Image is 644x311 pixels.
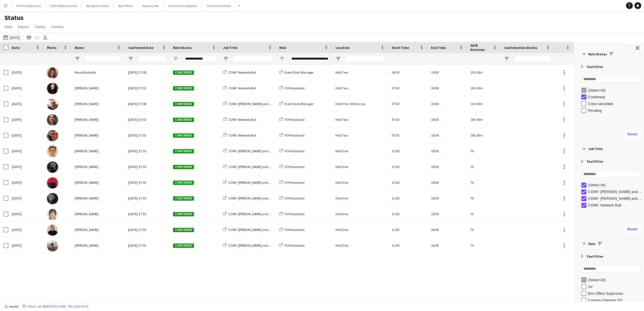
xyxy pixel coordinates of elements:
div: Hall One [332,206,388,222]
span: [PERSON_NAME] [75,228,99,232]
a: FOH Assistant [279,212,305,216]
span: [PERSON_NAME] [75,180,99,185]
span: CONF: [PERSON_NAME] and Partners [228,196,281,200]
a: Status [32,23,48,30]
img: Kirsty Dixon [47,99,58,110]
div: 18:00 [428,175,467,190]
span: Event Duty Manager [284,102,314,106]
div: [DATE] 17:53 [125,112,170,127]
div: 18:00 [428,222,467,237]
button: Open Filter Menu [75,56,80,61]
span: Rasa Niurkaite [75,70,96,74]
div: 07:30 [388,128,428,143]
img: James Bibby [47,114,58,126]
a: Export [16,23,31,30]
button: Technical Artistic [202,0,236,11]
span: CONF: [PERSON_NAME] and Partners [228,228,281,232]
app-action-btn: Print [26,34,32,41]
div: Hall One [332,222,388,237]
button: Open Filter Menu [223,56,228,61]
a: CONF: [PERSON_NAME] and Partners [223,243,281,248]
a: CONF: Network Rail [223,70,256,74]
span: CONF: Network Rail [228,117,256,122]
span: [PERSON_NAME] [75,243,99,248]
div: Crew cancelled [588,102,642,106]
a: CONF: Network Rail [223,117,256,122]
div: 11:00 [388,238,428,253]
div: Filter List [578,182,644,209]
a: FOH Assistant [279,228,305,232]
div: Hall One [332,159,388,174]
div: [DATE] 17:08 [125,65,170,80]
button: Box Office [114,0,137,11]
app-action-btn: Export XLSX [42,34,49,41]
div: [DATE] [8,128,44,143]
input: Search filter values [581,171,641,178]
span: Confirmed [173,118,194,122]
div: 11:00 [388,190,428,206]
div: Hall One [332,143,388,159]
div: 07:30 [388,112,428,127]
button: Remove filters [42,303,67,310]
img: Graeme Wilmot [47,177,58,189]
div: 18:00 [428,80,467,96]
div: (Select All) [588,88,642,92]
span: Shift Duration [470,43,491,52]
span: View [4,24,12,29]
span: Start Time [392,46,409,50]
span: [PERSON_NAME] [75,102,99,106]
span: Confirmed [173,133,194,138]
span: [PERSON_NAME] [75,149,99,153]
input: Name Filter Input [85,55,121,62]
span: Confirmed Date [128,46,154,50]
span: Name [75,46,84,50]
div: [DATE] [8,190,44,206]
div: 18:00 [428,238,467,253]
div: Hall One [332,238,388,253]
span: CONF: [PERSON_NAME] and Partners [228,212,281,216]
div: 11:00 [388,222,428,237]
span: 2 filters set [26,304,42,308]
div: 10h 30m [467,112,501,127]
div: Job Title [575,144,644,154]
span: CONF: [PERSON_NAME] and Partners / CONF: SoftwareOne and ServiceNow [228,102,335,106]
div: 18:00 [428,112,467,127]
div: 06:30 [388,65,428,80]
div: [DATE] 17:55 [125,159,170,174]
div: Pending [588,108,642,113]
div: [DATE] 17:53 [125,128,170,143]
span: Confirmed [173,165,194,169]
span: Status [35,24,46,29]
a: FOH Assistant [279,196,305,200]
div: [DATE] 17:55 [125,175,170,190]
button: Open Filter Menu [279,56,284,61]
a: CONF: [PERSON_NAME] and Partners [223,228,281,232]
a: FOH Assistant [279,86,305,90]
span: FOH Assistant [284,117,305,122]
span: CONF: [PERSON_NAME] and Partners [228,149,281,153]
span: CONF: [PERSON_NAME] and Partners [228,165,281,169]
div: 07:30 [388,96,428,112]
div: 10h 30m [467,128,501,143]
span: Role Status [173,46,192,50]
div: 7h [467,222,501,237]
a: FOH Assistant [279,149,305,153]
span: End Time [431,46,446,50]
div: 11h 30m [467,96,501,112]
span: [PERSON_NAME] [75,165,99,169]
div: 10h 30m [467,80,501,96]
div: 18:00 [428,128,467,143]
button: Reset [624,130,641,139]
span: Photo [47,46,56,50]
span: Text Filter [586,159,603,164]
div: [DATE] [8,159,44,174]
div: Confirmed [588,95,642,99]
div: Role Status [575,49,644,59]
span: [PERSON_NAME] [75,133,99,137]
span: Confirmed [173,181,194,185]
div: Filter List [578,87,644,114]
a: CONF: [PERSON_NAME] and Partners / CONF: SoftwareOne and ServiceNow [223,102,335,106]
input: Location Filter Input [346,55,385,62]
span: Confirmed [173,196,194,201]
span: Export [18,24,29,29]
